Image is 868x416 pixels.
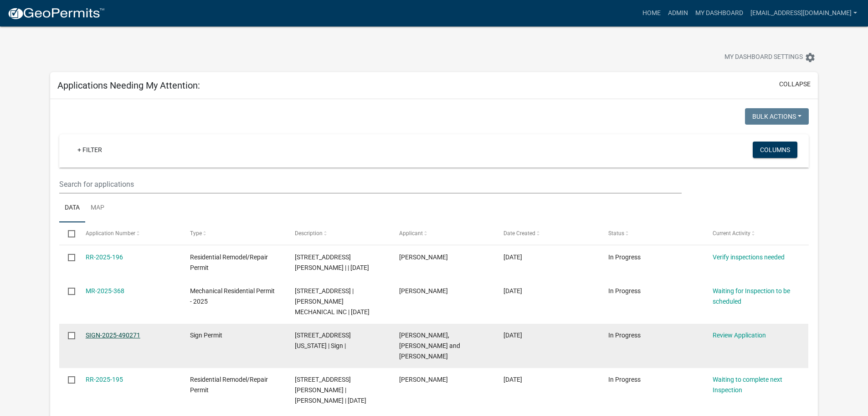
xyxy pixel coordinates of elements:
datatable-header-cell: Status [600,222,704,244]
span: Date Created [503,230,535,237]
a: My Dashboard [692,5,747,22]
a: Map [85,194,110,223]
span: 10/08/2025 [503,376,522,383]
datatable-header-cell: Select [59,222,77,244]
span: Residential Remodel/Repair Permit [190,376,268,394]
span: Description [295,230,323,237]
a: Home [639,5,664,22]
span: Sign Permit [190,332,222,339]
a: MR-2025-368 [86,287,124,295]
span: 806 PAYNE ST S | | 10/10/2025 [295,253,369,271]
i: settings [805,52,816,63]
a: Admin [664,5,692,22]
datatable-header-cell: Type [181,222,286,244]
span: In Progress [608,332,641,339]
input: Search for applications [59,175,681,194]
h5: Applications Needing My Attention: [57,80,200,91]
span: 21 ROSLYN RD | Andy Kelley | 10/09/2025 [295,376,366,404]
a: Verify inspections needed [713,253,785,261]
a: [EMAIL_ADDRESS][DOMAIN_NAME] [747,5,861,22]
span: 10/10/2025 [503,253,522,261]
a: RR-2025-195 [86,376,123,383]
span: Darren M Paa [399,253,448,261]
a: Data [59,194,85,223]
span: Type [190,230,202,237]
button: Columns [753,142,797,158]
datatable-header-cell: Applicant [390,222,495,244]
span: My Dashboard Settings [724,52,803,63]
datatable-header-cell: Description [286,222,390,244]
span: Ryan Dahlvang [399,376,448,383]
span: Residential Remodel/Repair Permit [190,253,268,271]
span: Current Activity [713,230,750,237]
span: Mechanical Residential Permit - 2025 [190,287,275,305]
span: 10/09/2025 [503,332,522,339]
span: In Progress [608,287,641,295]
span: Application Number [86,230,135,237]
a: Review Application [713,332,766,339]
datatable-header-cell: Current Activity [704,222,808,244]
button: Bulk Actions [745,108,809,125]
span: 10/10/2025 [503,287,522,295]
datatable-header-cell: Date Created [495,222,599,244]
span: 221 N MINNESOTA ST | Sign | [295,332,351,349]
a: Waiting to complete next Inspection [713,376,782,394]
datatable-header-cell: Application Number [77,222,181,244]
a: RR-2025-196 [86,253,123,261]
button: My Dashboard Settingssettings [717,48,823,66]
span: Status [608,230,624,237]
a: Waiting for Inspection to be scheduled [713,287,790,305]
button: collapse [779,79,811,89]
span: In Progress [608,376,641,383]
a: + Filter [70,142,109,158]
a: SIGN-2025-490271 [86,332,140,339]
span: Sid, Jan and Chris DeLeo [399,332,460,360]
span: In Progress [608,253,641,261]
span: Applicant [399,230,423,237]
span: 2526 BRIDGE ST S | KLASSEN MECHANICAL INC | 10/10/2025 [295,287,370,316]
span: MARK ROIGER [399,287,448,295]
